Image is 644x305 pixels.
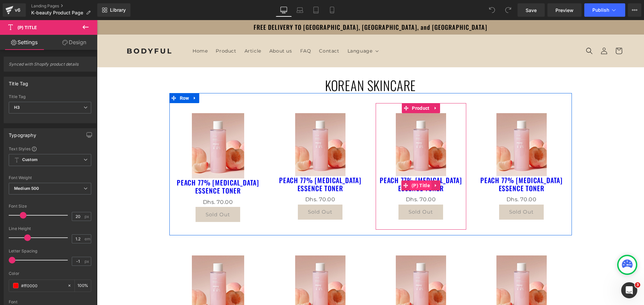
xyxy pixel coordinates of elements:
[222,28,242,34] span: Contact
[181,156,265,172] a: PEACH 77% [MEDICAL_DATA] ESSENCE TONER
[85,237,90,241] span: em
[9,204,91,209] div: Font Size
[299,235,349,298] img: PEACH 77% NIACIN ESSENCE TONER
[115,24,143,38] a: Product
[97,20,644,305] iframe: To enrich screen reader interactions, please activate Accessibility in Grammarly extension settings
[292,3,308,17] a: Laptop
[276,3,292,17] a: Desktop
[17,25,37,30] span: (P) Title
[9,62,91,71] span: Synced with Shopify product details
[203,28,214,34] span: FAQ
[9,175,91,180] div: Font Weight
[201,184,246,200] button: Sold Out
[144,24,168,38] a: Article
[198,93,249,156] img: PEACH 77% NIACIN ESSENCE TONER
[399,235,450,298] img: PEACH 77% NIACIN ESSENCE TONER
[148,28,164,34] span: Article
[21,282,64,289] input: Color
[9,249,91,253] div: Letter Spacing
[77,158,165,174] a: PEACH 77% [MEDICAL_DATA] ESSENCE TONER
[555,7,574,14] span: Preview
[501,3,515,17] button: Redo
[9,300,91,304] div: Font
[81,73,94,83] span: Row
[106,179,136,185] span: Dhs. 70.00
[485,23,500,38] summary: Search
[119,28,139,34] span: Product
[299,93,349,156] img: PEACH 77% NIACIN ESSENCE TONER
[110,7,126,13] span: Library
[172,28,195,34] span: About us
[22,157,38,163] b: Custom
[313,160,335,170] span: (P) Title
[50,35,99,50] a: Design
[9,77,29,86] div: Title Tag
[592,7,609,13] span: Publish
[251,28,276,34] span: Language
[485,3,499,17] button: Undo
[9,94,91,99] div: Title Tag
[95,235,147,301] img: PEACH 77% NIACIN ESSENCE TONER
[199,24,218,38] a: FAQ
[13,6,22,14] div: v6
[335,160,343,170] a: Expand / Collapse
[97,3,130,17] a: New Library
[383,156,467,172] a: PEACH 77% [MEDICAL_DATA] ESSENCE TONER
[168,24,199,38] a: About us
[75,280,91,292] div: %
[309,176,339,182] span: Dhs. 70.00
[85,214,90,219] span: px
[628,3,641,17] button: More
[94,73,102,83] a: Expand / Collapse
[31,10,83,15] span: K-beauty Product Page
[3,3,26,17] a: v6
[14,186,39,191] b: Medium 500
[324,3,340,17] a: Mobile
[9,271,91,276] div: Color
[31,3,97,9] a: Landing Pages
[218,24,246,38] a: Contact
[14,105,20,110] b: H3
[526,7,537,14] span: Save
[313,83,334,93] span: Product
[282,156,366,172] a: PEACH 77% [MEDICAL_DATA] ESSENCE TONER
[99,187,143,202] button: Sold Out
[635,282,640,288] span: 3
[308,3,324,17] a: Tablet
[208,176,238,182] span: Dhs. 70.00
[9,146,91,151] div: Text Styles
[9,226,91,231] div: Line Height
[302,184,346,200] button: Sold Out
[85,259,90,263] span: px
[334,83,343,93] a: Expand / Collapse
[547,3,582,17] a: Preview
[9,129,36,138] div: Typography
[198,235,249,298] img: PEACH 77% NIACIN ESSENCE TONER
[621,282,637,298] iframe: Intercom live chat
[95,93,147,158] img: PEACH 77% NIACIN ESSENCE TONER
[410,176,440,182] span: Dhs. 70.00
[402,184,447,200] button: Sold Out
[399,93,450,156] img: PEACH 77% NIACIN ESSENCE TONER
[247,24,285,38] summary: Language
[584,3,625,17] button: Publish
